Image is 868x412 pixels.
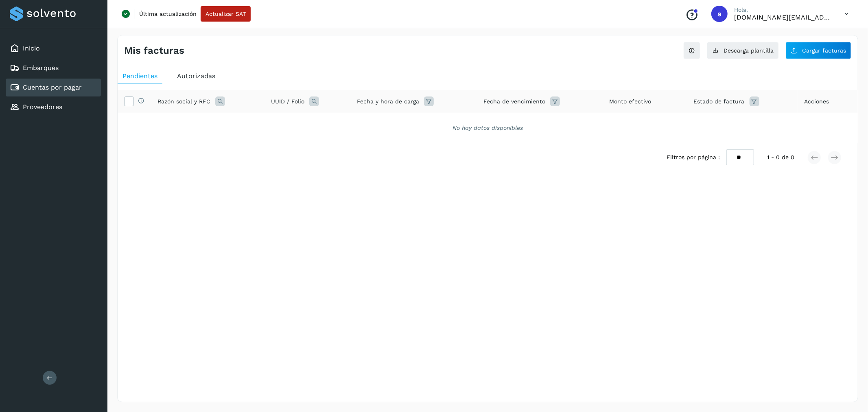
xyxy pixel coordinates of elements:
[785,42,851,59] button: Cargar facturas
[667,153,720,162] span: Filtros por página :
[122,72,157,80] span: Pendientes
[694,97,745,106] span: Estado de factura
[271,97,304,106] span: UUID / Folio
[177,72,215,80] span: Autorizadas
[6,59,101,77] div: Embarques
[483,97,545,106] span: Fecha de vencimiento
[6,79,101,96] div: Cuentas por pagar
[734,13,832,21] p: solvento.sl@segmail.co
[802,48,846,53] span: Cargar facturas
[804,97,829,106] span: Acciones
[23,83,82,91] a: Cuentas por pagar
[610,97,652,106] span: Monto efectivo
[23,64,59,72] a: Embarques
[724,48,774,53] span: Descarga plantilla
[357,97,419,106] span: Fecha y hora de carga
[206,11,246,17] span: Actualizar SAT
[767,153,794,162] span: 1 - 0 de 0
[734,7,832,13] p: Hola,
[6,39,101,57] div: Inicio
[23,103,62,111] a: Proveedores
[124,45,184,57] h4: Mis facturas
[157,97,210,106] span: Razón social y RFC
[128,124,847,132] div: No hay datos disponibles
[23,44,40,52] a: Inicio
[707,42,779,59] button: Descarga plantilla
[139,10,197,18] p: Última actualización
[6,98,101,116] div: Proveedores
[201,6,251,22] button: Actualizar SAT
